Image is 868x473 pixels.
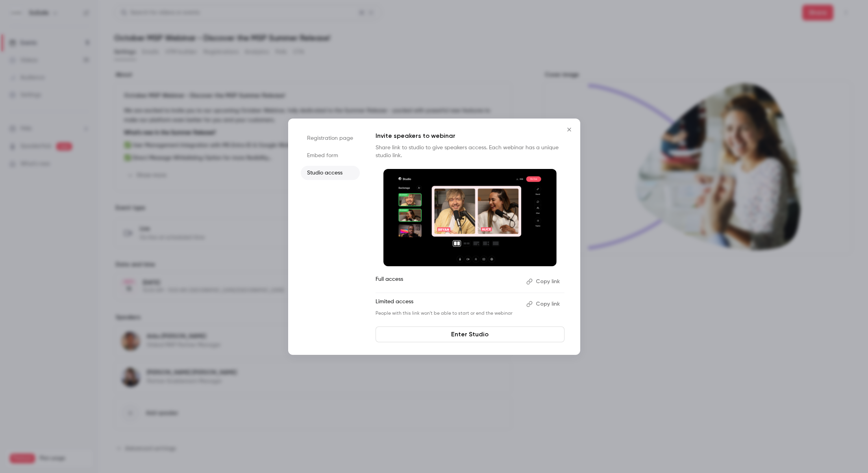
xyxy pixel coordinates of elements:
p: Limited access [376,298,520,310]
button: Close [561,122,577,137]
p: Full access [376,275,520,288]
a: Enter Studio [376,326,564,342]
p: People with this link won't be able to start or end the webinar [376,310,520,317]
li: Studio access [301,166,360,180]
button: Copy link [523,275,564,288]
p: Invite speakers to webinar [376,131,564,141]
li: Embed form [301,148,360,163]
button: Copy link [523,298,564,310]
li: Registration page [301,131,360,145]
img: Invite speakers to webinar [383,169,557,267]
p: Share link to studio to give speakers access. Each webinar has a unique studio link. [376,144,564,160]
